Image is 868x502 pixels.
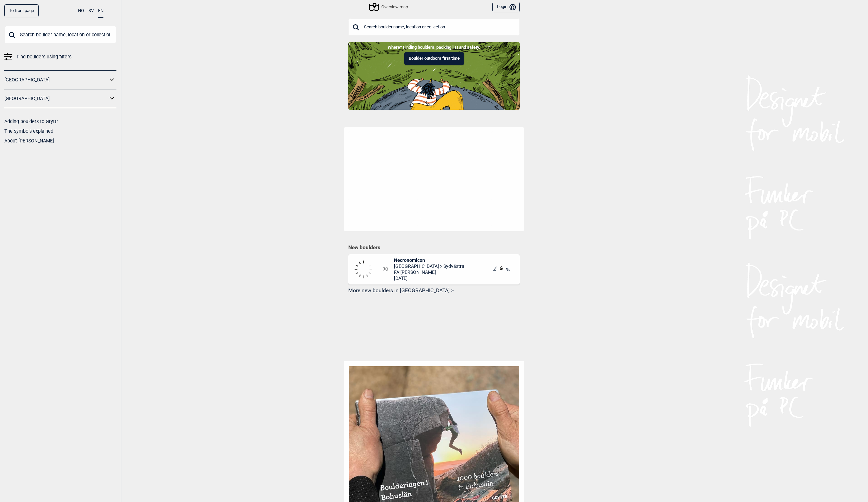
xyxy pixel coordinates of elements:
span: Necronomicon [394,257,464,263]
button: Boulder outdoors first time [404,52,464,65]
button: NO [78,4,84,17]
button: SV [88,4,94,17]
span: [GEOGRAPHIC_DATA] > Sydvästra [394,263,464,269]
a: The symbols explained [4,128,53,134]
input: Search boulder name, location or collection [348,18,520,36]
a: To front page [4,4,39,17]
a: Find boulders using filters [4,52,116,62]
span: 7C [383,267,394,272]
button: More new boulders in [GEOGRAPHIC_DATA] > [348,286,520,296]
p: Where? Finding boulders, packing list and safety. [5,44,863,51]
span: [DATE] [394,275,464,281]
a: [GEOGRAPHIC_DATA] [4,75,108,85]
div: Overview map [370,3,408,11]
img: Indoor to outdoor [348,42,520,109]
button: EN [98,4,103,18]
a: [GEOGRAPHIC_DATA] [4,94,108,103]
h1: New boulders [348,244,520,251]
div: 7CNecronomicon[GEOGRAPHIC_DATA] > SydvästraFA:[PERSON_NAME][DATE] [348,254,520,285]
a: Adding boulders to Gryttr [4,119,58,124]
button: Login [492,2,520,13]
a: About [PERSON_NAME] [4,138,54,143]
input: Search boulder name, location or collection [4,26,116,43]
span: FA: [PERSON_NAME] [394,269,464,275]
span: Find boulders using filters [17,52,71,62]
